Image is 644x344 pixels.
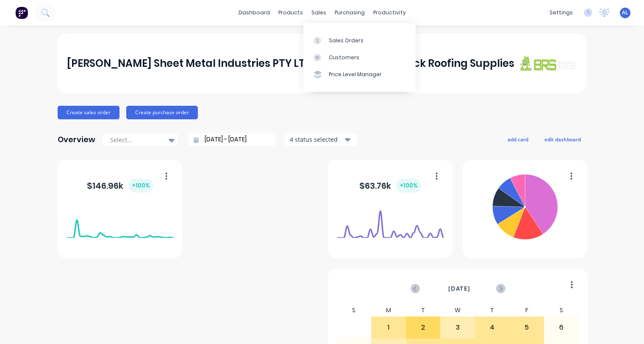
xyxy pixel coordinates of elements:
div: + 100 % [128,179,153,193]
img: Factory [15,6,28,19]
div: M [371,304,406,316]
div: W [440,304,475,316]
div: 4 status selected [290,135,343,144]
a: Customers [303,49,416,66]
div: S [544,304,579,316]
div: settings [545,6,577,19]
div: 2 [406,317,440,338]
div: $ 146.96k [87,179,153,193]
div: 4 [475,317,509,338]
a: dashboard [234,6,274,19]
div: 1 [372,317,405,338]
div: Overview [58,131,95,148]
div: productivity [369,6,410,19]
div: F [509,304,544,316]
span: [DATE] [448,284,470,293]
div: purchasing [330,6,369,19]
span: AL [622,9,628,17]
div: Customers [329,54,359,61]
div: 5 [510,317,544,338]
div: T [475,304,510,316]
div: 3 [441,317,475,338]
div: S [337,304,372,316]
a: Sales Orders [303,32,416,49]
div: + 100 % [396,179,421,193]
div: products [274,6,307,19]
button: 4 status selected [285,133,357,146]
button: Create sales order [58,106,119,119]
div: [PERSON_NAME] Sheet Metal Industries PTY LTD trading as Brunswick Roofing Supplies [67,55,514,72]
img: J A Sheet Metal Industries PTY LTD trading as Brunswick Roofing Supplies [518,55,577,71]
div: sales [307,6,330,19]
button: add card [502,134,534,145]
button: edit dashboard [539,134,586,145]
div: $ 63.76k [359,179,421,193]
div: Price Level Manager [329,71,382,78]
button: Create purchase order [126,106,198,119]
div: T [406,304,441,316]
div: 6 [544,317,578,338]
a: Price Level Manager [303,66,416,83]
div: Sales Orders [329,37,364,44]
